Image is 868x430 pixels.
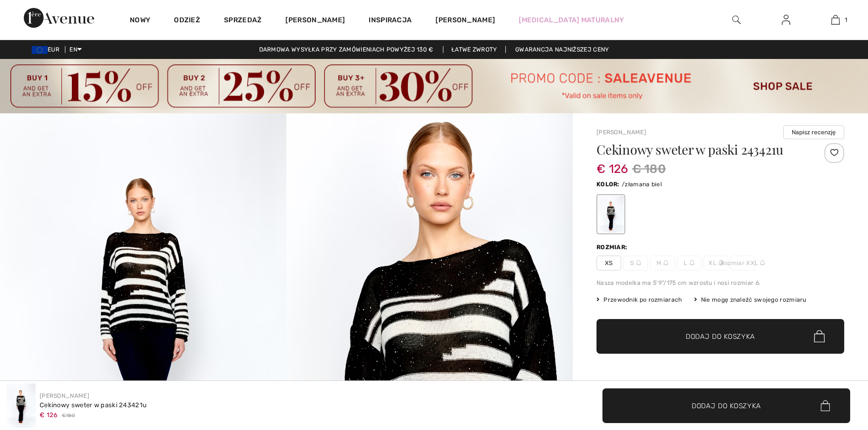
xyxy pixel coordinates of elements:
img: Bag.svg [814,330,825,343]
a: Sprzedaż [224,16,262,26]
div: Rozmiar: [597,243,629,252]
a: Darmowa wysyłka przy zamówieniach powyżej 130 € [251,46,441,53]
img: Szukaj w witrynie [732,14,741,26]
font: XL [708,259,716,268]
a: Odzież [174,16,200,26]
button: Dodaj do koszyka [597,319,844,354]
img: Moje informacje [782,14,790,26]
a: Nowy [130,16,150,26]
div: Cekinowy sweter w paski 243421u [40,400,147,410]
span: Inspiracja [369,16,412,26]
img: Aleja 1ère [24,8,94,28]
span: Dodaj do koszyka [692,400,761,411]
a: [PERSON_NAME] [285,16,345,26]
a: [PERSON_NAME] [435,15,495,25]
img: ring-m.svg [663,260,668,265]
a: Gwarancja najniższej ceny [507,46,617,53]
img: ring-m.svg [760,260,765,265]
span: € 180 [632,160,666,178]
span: € 126 [40,411,58,419]
img: ring-m.svg [690,260,695,265]
button: Napisz recenzję [783,125,844,139]
font: Przewodnik po rozmiarach [603,296,682,303]
font: S [630,259,634,268]
a: [PERSON_NAME] [597,129,646,136]
img: Euro [32,46,48,54]
a: Sign In [774,14,798,26]
font: Rozmiar XXL [720,259,758,268]
font: L [684,259,687,268]
div: Black/Off White [598,196,624,233]
font: M [656,259,661,268]
span: € 126 [597,152,628,176]
img: ring-m.svg [636,260,641,265]
img: Cekinowy sweter w paski 243421u [6,383,36,428]
font: Nie mogę znaleźć swojego rozmiaru [701,296,807,303]
span: 1 [845,15,847,24]
span: Dodaj do koszyka [686,331,755,341]
a: 1 [811,14,860,26]
span: Kolor: [597,181,620,188]
span: € 180 [62,412,75,420]
a: [PERSON_NAME] [40,392,89,399]
div: Nasza modelka ma 5'9"/175 cm wzrostu i nosi rozmiar 6. [597,278,844,287]
button: Dodaj do koszyka [602,388,850,423]
a: [MEDICAL_DATA] maturalny [519,15,624,25]
span: XS [597,256,621,270]
a: Łatwe zwroty [443,46,506,53]
font: EN [69,46,77,53]
img: ring-m.svg [718,260,723,265]
span: EUR [32,46,63,53]
img: Bag.svg [820,400,830,411]
img: Moja torba [831,14,840,26]
h1: Cekinowy sweter w paski 243421u [597,143,803,156]
span: /złamana biel [622,181,662,188]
